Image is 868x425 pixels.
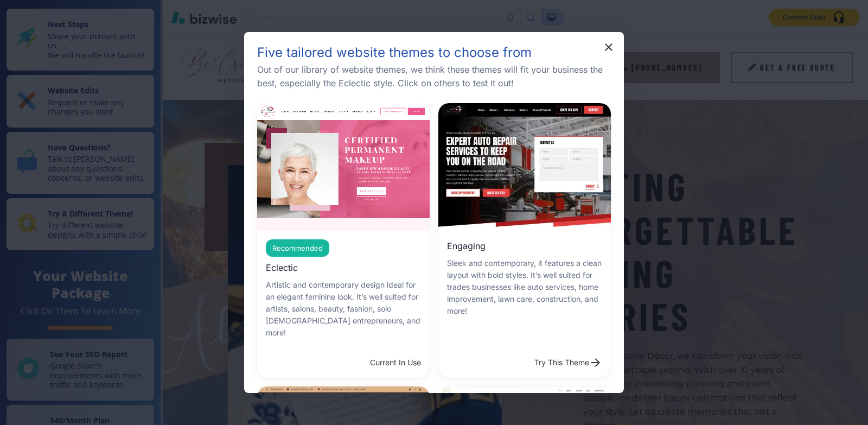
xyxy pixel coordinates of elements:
h6: Engaging [447,239,486,253]
p: Artistic and contemporary design ideal for an elegant feminine look. It’s well suited for artists... [266,279,421,339]
h5: Five tailored website themes to choose from [257,45,532,61]
h6: Eclectic [266,261,298,275]
p: Sleek and contemporary, it features a clean layout with bold styles. It’s well suited for trades ... [447,257,602,317]
span: Recommended [266,243,329,254]
button: Engaging ThemeEngagingSleek and contemporary, it features a clean layout with bold styles. It’s w... [530,352,607,373]
h6: Out of our library of website themes, we think these themes will fit your business the best, espe... [257,63,611,90]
